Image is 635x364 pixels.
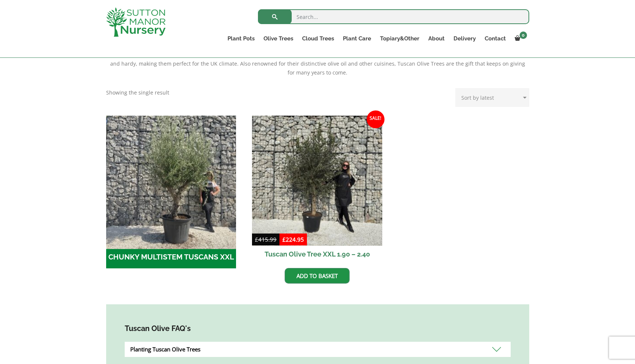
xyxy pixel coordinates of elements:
img: Tuscan Olive Tree XXL 1.90 - 2.40 [252,116,382,246]
a: Topiary&Other [376,33,424,44]
h2: Tuscan Olive Tree XXL 1.90 – 2.40 [252,246,382,262]
span: Sale! [367,110,384,128]
bdi: 415.99 [255,236,276,243]
a: Cloud Trees [298,33,338,44]
span: £ [282,236,286,243]
span: 0 [520,32,527,39]
h2: CHUNKY MULTISTEM TUSCANS XXL [106,246,236,269]
a: Delivery [449,33,480,44]
a: 0 [510,33,529,44]
div: With their evergreen leaves, Tuscan Olive Trees can act as the ideal focal point in your garden. ... [106,50,529,77]
a: Visit product category CHUNKY MULTISTEM TUSCANS XXL [106,116,236,268]
a: Add to basket: “Tuscan Olive Tree XXL 1.90 - 2.40” [285,268,350,284]
img: logo [106,7,166,37]
a: Plant Care [338,33,376,44]
input: Search... [258,9,529,24]
h4: Tuscan Olive FAQ's [125,323,511,334]
a: About [424,33,449,44]
span: £ [255,236,258,243]
div: Planting Tuscan Olive Trees [125,342,511,357]
select: Shop order [455,88,529,107]
a: Contact [480,33,510,44]
img: CHUNKY MULTISTEM TUSCANS XXL [103,112,239,249]
p: Showing the single result [106,88,169,97]
a: Sale! Tuscan Olive Tree XXL 1.90 – 2.40 [252,116,382,262]
a: Olive Trees [259,33,298,44]
a: Plant Pots [223,33,259,44]
bdi: 224.95 [282,236,304,243]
